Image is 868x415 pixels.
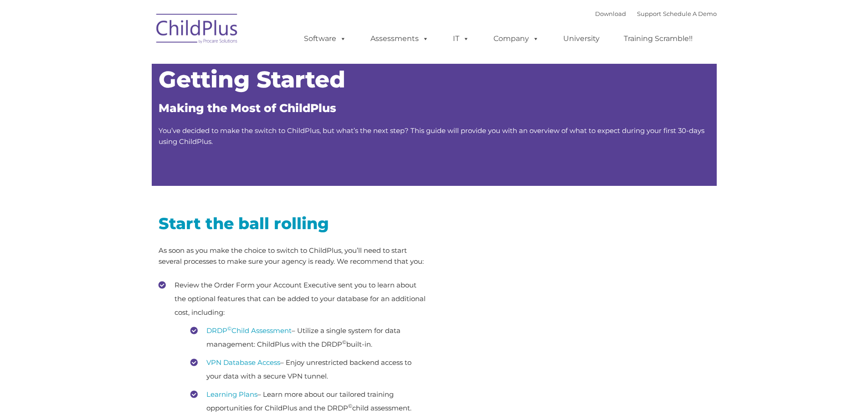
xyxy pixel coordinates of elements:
sup: © [227,325,231,332]
font: | [595,10,717,17]
a: IT [444,30,478,48]
a: Download [595,10,626,17]
a: Learning Plans [206,390,257,399]
span: Getting Started [159,66,345,93]
img: ChildPlus by Procare Solutions [152,7,243,53]
a: Assessments [361,30,438,48]
a: University [554,30,609,48]
li: – Enjoy unrestricted backend access to your data with a secure VPN tunnel. [190,356,427,383]
li: – Utilize a single system for data management: ChildPlus with the DRDP built-in. [190,324,427,351]
span: You’ve decided to make the switch to ChildPlus, but what’s the next step? This guide will provide... [159,126,704,146]
a: Support [637,10,661,17]
span: Making the Most of ChildPlus [159,101,336,115]
a: Schedule A Demo [663,10,717,17]
p: As soon as you make the choice to switch to ChildPlus, you’ll need to start several processes to ... [159,245,427,267]
sup: © [342,339,346,345]
a: Software [295,30,355,48]
a: Company [484,30,548,48]
sup: © [348,403,352,409]
a: Training Scramble!! [615,30,702,48]
a: VPN Database Access [206,358,280,367]
h2: Start the ball rolling [159,213,427,234]
a: DRDP©Child Assessment [206,326,292,335]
